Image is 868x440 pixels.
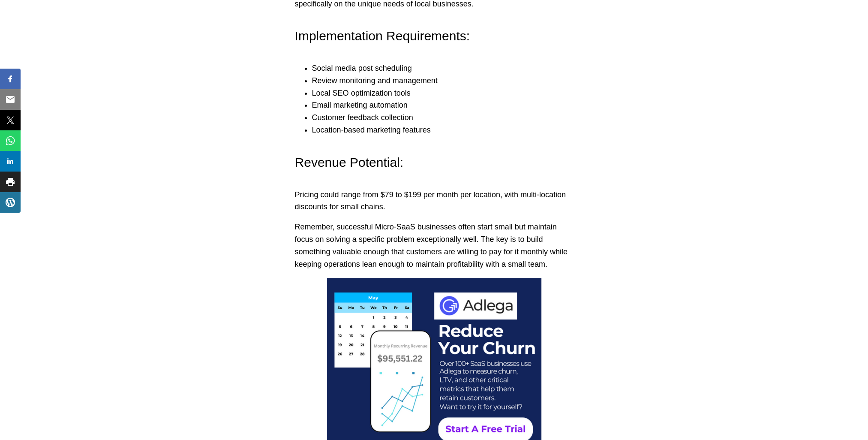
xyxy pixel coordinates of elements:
[295,154,574,172] h4: Revenue Potential:
[312,87,574,99] li: Local SEO optimization tools
[312,99,574,112] li: Email marketing automation
[312,75,574,87] li: Review monitoring and management
[312,112,574,124] li: Customer feedback collection
[295,189,574,214] p: Pricing could range from $79 to $199 per month per location, with multi-location discounts for sm...
[295,27,574,45] h4: Implementation Requirements:
[312,62,574,75] li: Social media post scheduling
[295,221,574,270] p: Remember, successful Micro-SaaS businesses often start small but maintain focus on solving a spec...
[312,124,574,136] li: Location-based marketing features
